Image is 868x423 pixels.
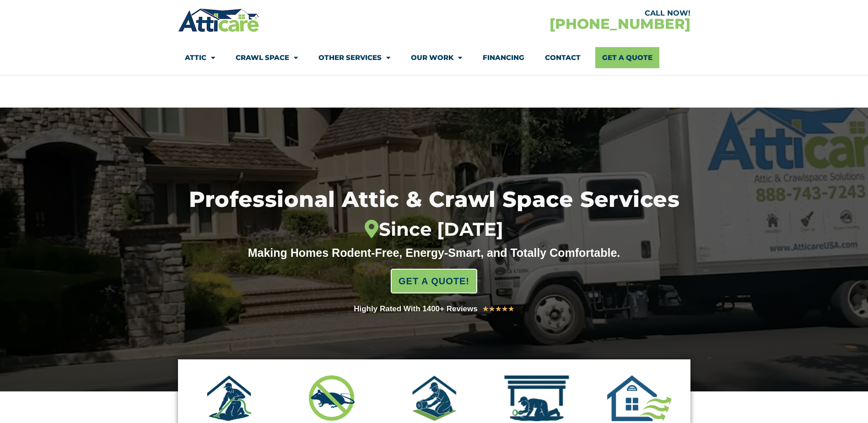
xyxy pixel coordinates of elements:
a: Attic [185,47,215,68]
div: Highly Rated With 1400+ Reviews [354,303,478,315]
span: GET A QUOTE! [399,272,469,290]
a: Contact [545,47,581,68]
i: ★ [489,303,495,315]
nav: Menu [185,47,684,68]
i: ★ [501,303,508,315]
div: Since [DATE] [138,218,729,240]
i: ★ [508,303,514,315]
a: Financing [483,47,524,68]
div: 5/5 [482,303,514,315]
div: CALL NOW! [434,10,690,17]
a: Get A Quote [595,47,659,68]
i: ★ [495,303,501,315]
a: Our Work [411,47,462,68]
i: ★ [482,303,489,315]
h1: Professional Attic & Crawl Space Services [138,189,729,241]
a: Crawl Space [236,47,298,68]
a: GET A QUOTE! [391,269,477,293]
div: Making Homes Rodent-Free, Energy-Smart, and Totally Comfortable. [231,246,638,260]
a: Other Services [318,47,390,68]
